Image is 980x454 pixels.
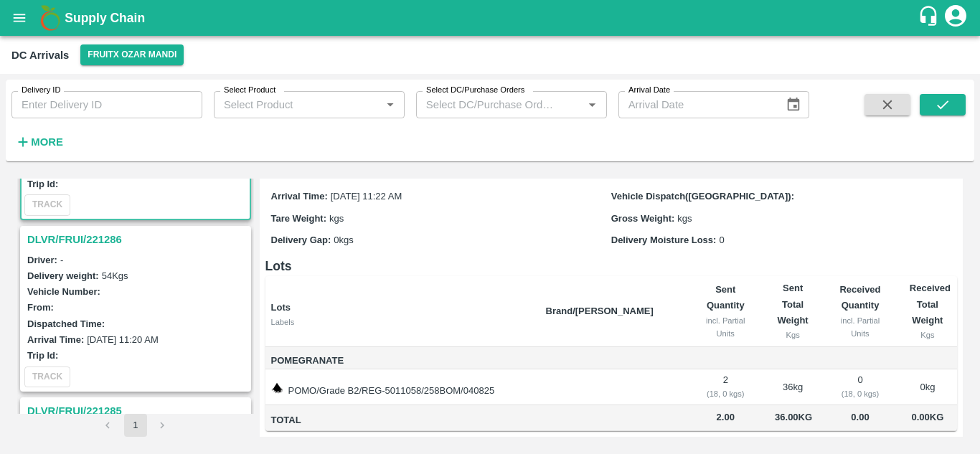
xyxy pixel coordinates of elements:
[271,213,327,224] label: Tare Weight:
[834,387,887,400] div: ( 18, 0 kgs)
[420,95,560,114] input: Select DC/Purchase Orders
[27,334,84,345] label: Arrival Time:
[943,3,969,33] div: account of current user
[11,91,202,118] input: Enter Delivery ID
[265,256,958,276] h6: Lots
[426,85,524,96] label: Select DC/Purchase Orders
[628,85,670,96] label: Arrival Date
[778,283,809,326] b: Sent Total Weight
[898,369,957,405] td: 0 kg
[611,213,675,224] label: Gross Weight:
[618,91,775,118] input: Arrival Date
[265,369,534,405] td: POMO/Grade B2/REG-5011058/258BOM/040825
[87,334,158,345] label: [DATE] 11:20 AM
[218,95,377,114] input: Select Product
[834,410,887,426] span: 0.00
[36,4,65,32] img: logo
[687,369,763,405] td: 2
[271,302,291,313] b: Lots
[331,191,402,202] span: [DATE] 11:22 AM
[27,402,248,420] h3: DLVR/FRUI/221285
[102,270,128,281] label: 54 Kgs
[80,44,184,65] button: Select DC
[271,353,534,369] span: Pomegranate
[822,369,898,405] td: 0
[271,382,283,394] img: weight
[27,270,99,281] label: Delivery weight:
[27,318,105,329] label: Dispatched Time:
[834,314,887,341] div: incl. Partial Units
[780,91,807,118] button: Choose date
[775,412,812,422] span: 36.00 Kg
[707,284,745,311] b: Sent Quantity
[910,328,946,341] div: Kgs
[699,314,752,341] div: incl. Partial Units
[11,46,69,65] div: DC Arrivals
[699,387,752,400] div: ( 18, 0 kgs)
[31,136,63,148] strong: More
[271,191,328,202] label: Arrival Time:
[910,283,951,326] b: Received Total Weight
[611,235,717,245] label: Delivery Moisture Loss:
[65,11,145,25] b: Supply Chain
[27,230,248,249] h3: DLVR/FRUI/221286
[27,255,57,265] label: Driver:
[763,369,822,405] td: 36 kg
[65,8,918,28] a: Supply Chain
[95,414,176,437] nav: pagination navigation
[271,235,331,245] label: Delivery Gap:
[3,1,36,34] button: open drawer
[583,95,601,114] button: Open
[271,316,534,328] div: Labels
[224,85,275,96] label: Select Product
[334,235,353,245] span: 0 kgs
[271,412,534,429] span: Total
[11,130,67,154] button: More
[27,350,58,361] label: Trip Id:
[699,410,752,426] span: 2.00
[719,235,724,245] span: 0
[839,284,880,311] b: Received Quantity
[22,85,60,96] label: Delivery ID
[381,95,400,114] button: Open
[60,255,63,265] span: -
[912,412,944,422] span: 0.00 Kg
[918,5,943,31] div: customer-support
[775,328,811,341] div: Kgs
[329,213,344,224] span: kgs
[124,414,147,437] button: page 1
[27,286,100,297] label: Vehicle Number:
[546,306,654,316] b: Brand/[PERSON_NAME]
[677,213,692,224] span: kgs
[611,191,794,202] label: Vehicle Dispatch([GEOGRAPHIC_DATA]):
[27,302,54,313] label: From:
[27,179,58,189] label: Trip Id:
